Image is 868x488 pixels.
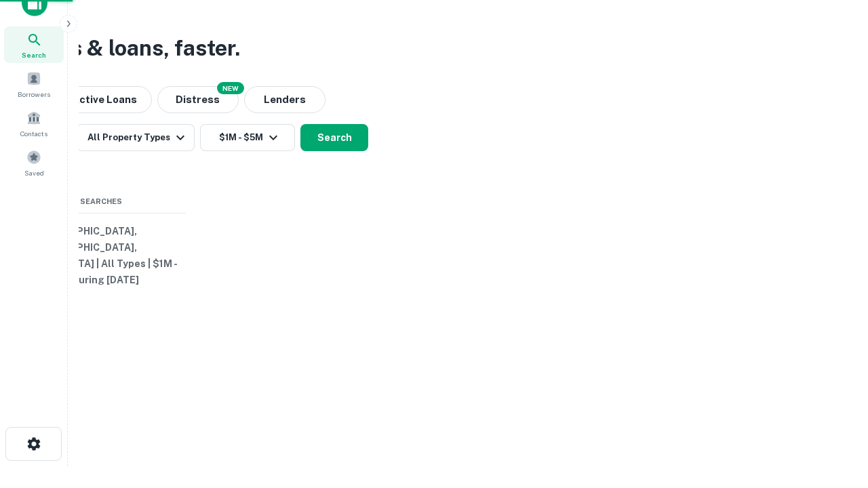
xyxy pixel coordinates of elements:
span: Contacts [20,128,47,139]
button: Search [300,124,368,151]
button: All Property Types [77,124,195,151]
button: Lenders [244,86,325,113]
button: $1M - $5M [200,124,295,151]
iframe: Chat Widget [800,380,868,445]
button: Active Loans [57,86,152,113]
span: Search [22,49,46,60]
a: Search [4,26,64,63]
div: NEW [217,82,244,94]
a: Contacts [4,105,64,142]
span: Borrowers [18,89,50,100]
a: Borrowers [4,66,64,102]
a: Saved [4,144,64,181]
button: Search distressed loans with lien and other non-mortgage details. [157,86,239,113]
span: Saved [24,167,44,178]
